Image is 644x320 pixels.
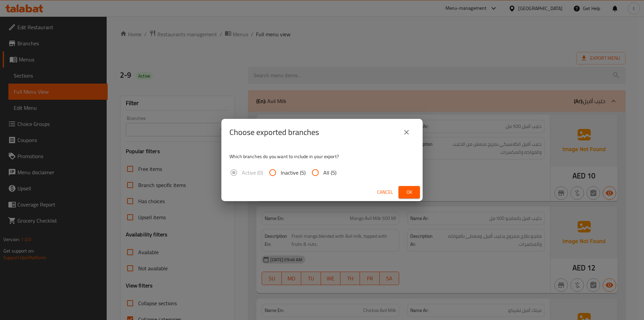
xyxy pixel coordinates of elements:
[229,127,319,138] h2: Choose exported branches
[398,124,415,140] button: close
[374,186,396,198] button: Cancel
[323,169,336,177] span: All (5)
[398,186,420,198] button: Ok
[281,169,306,177] span: Inactive (5)
[242,169,263,177] span: Active (0)
[377,188,393,196] span: Cancel
[229,153,415,160] p: Which branches do you want to include in your export?
[404,188,415,196] span: Ok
